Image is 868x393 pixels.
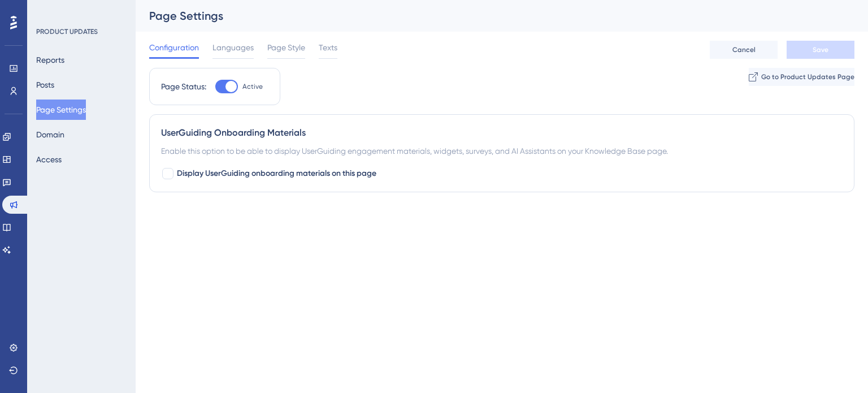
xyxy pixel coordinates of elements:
[212,41,254,54] span: Languages
[787,41,854,59] button: Save
[267,41,305,54] span: Page Style
[36,149,62,170] button: Access
[161,144,843,158] div: Enable this option to be able to display UserGuiding engagement materials, widgets, surveys, and ...
[36,124,64,145] button: Domain
[36,50,64,70] button: Reports
[149,8,826,24] div: Page Settings
[149,41,199,54] span: Configuration
[732,45,756,54] span: Cancel
[36,27,98,36] div: PRODUCT UPDATES
[161,80,206,93] div: Page Status:
[177,167,376,180] span: Display UserGuiding onboarding materials on this page
[242,82,263,91] span: Active
[761,72,854,81] span: Go to Product Updates Page
[36,75,54,95] button: Posts
[749,68,854,86] button: Go to Product Updates Page
[319,41,337,54] span: Texts
[813,45,828,54] span: Save
[36,100,86,120] button: Page Settings
[710,41,778,59] button: Cancel
[161,126,843,140] div: UserGuiding Onboarding Materials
